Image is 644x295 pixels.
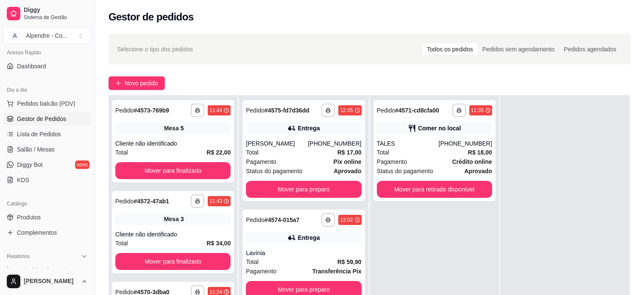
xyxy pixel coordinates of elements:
[471,107,484,114] div: 11:35
[17,228,57,237] span: Complementos
[395,107,439,114] strong: # 4571-cd8cfa00
[418,124,461,132] div: Comer no local
[3,97,91,110] button: Pedidos balcão (PDV)
[115,198,134,205] span: Pedido
[3,211,91,224] a: Produtos
[3,226,91,239] a: Complementos
[181,124,184,132] div: 5
[206,240,231,247] strong: R$ 34,00
[340,216,353,223] div: 12:02
[377,148,390,157] span: Total
[3,46,91,59] div: Acesso Rápido
[26,31,67,40] div: Alpendre - Co ...
[3,143,91,156] a: Salão / Mesas
[308,139,361,148] div: [PHONE_NUMBER]
[246,249,361,257] div: Lavínia
[17,176,29,184] span: KDS
[115,230,231,239] div: Cliente não identificado
[125,79,158,88] span: Novo pedido
[3,271,91,292] button: [PERSON_NAME]
[164,124,179,132] span: Mesa
[7,253,30,260] span: Relatórios
[115,107,134,114] span: Pedido
[115,80,121,86] span: plus
[3,112,91,126] a: Gestor de Pedidos
[11,31,19,40] span: A
[3,127,91,141] a: Lista de Pedidos
[24,14,88,21] span: Sistema de Gestão
[265,107,309,114] strong: # 4575-fd7d36dd
[246,139,308,148] div: [PERSON_NAME]
[246,148,259,157] span: Total
[3,197,91,211] div: Catálogo
[3,83,91,97] div: Dia a dia
[265,216,300,223] strong: # 4574-015a7
[209,198,222,205] div: 11:43
[17,62,46,70] span: Dashboard
[3,263,91,277] a: Relatórios de vendas
[24,6,88,14] span: Diggy
[246,166,302,176] span: Status do pagamento
[246,216,265,223] span: Pedido
[246,107,265,114] span: Pedido
[17,213,41,222] span: Produtos
[117,45,193,54] span: Selecione o tipo dos pedidos
[337,149,362,156] strong: R$ 17,00
[17,266,73,274] span: Relatórios de vendas
[17,99,75,108] span: Pedidos balcão (PDV)
[24,278,78,285] span: [PERSON_NAME]
[246,181,361,198] button: Mover para preparo
[464,168,492,174] strong: aprovado
[377,139,439,148] div: TALES
[377,166,433,176] span: Status do pagamento
[334,168,361,174] strong: aprovado
[17,130,61,138] span: Lista de Pedidos
[333,158,361,165] strong: Pix online
[209,107,222,114] div: 11:44
[312,268,362,275] strong: Transferência Pix
[115,253,231,270] button: Mover para finalizado
[17,115,66,123] span: Gestor de Pedidos
[377,157,407,166] span: Pagamento
[109,76,165,90] button: Novo pedido
[115,148,128,157] span: Total
[17,145,55,154] span: Salão / Mesas
[17,160,43,169] span: Diggy Bot
[3,158,91,171] a: Diggy Botnovo
[109,10,194,24] h2: Gestor de pedidos
[3,173,91,187] a: KDS
[134,198,169,205] strong: # 4572-47ab1
[340,107,353,114] div: 12:05
[377,107,396,114] span: Pedido
[468,149,492,156] strong: R$ 18,00
[377,181,492,198] button: Mover para retirada disponível
[115,239,128,248] span: Total
[559,43,621,55] div: Pedidos agendados
[298,124,320,132] div: Entrega
[298,233,320,242] div: Entrega
[115,162,231,179] button: Mover para finalizado
[3,59,91,73] a: Dashboard
[181,215,184,223] div: 3
[452,158,492,165] strong: Crédito online
[134,107,169,114] strong: # 4573-769b9
[206,149,231,156] strong: R$ 22,00
[478,43,559,55] div: Pedidos sem agendamento
[164,215,179,223] span: Mesa
[3,27,91,44] button: Select a team
[246,157,276,166] span: Pagamento
[439,139,492,148] div: [PHONE_NUMBER]
[115,139,231,148] div: Cliente não identificado
[337,258,362,265] strong: R$ 59,90
[3,3,91,24] a: DiggySistema de Gestão
[422,43,478,55] div: Todos os pedidos
[246,257,259,267] span: Total
[246,267,276,276] span: Pagamento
